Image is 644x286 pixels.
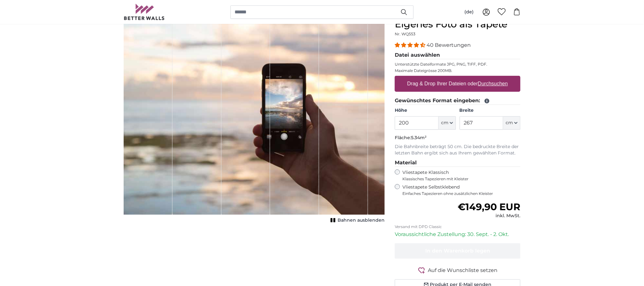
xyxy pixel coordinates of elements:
[395,107,456,114] label: Höhe
[395,68,520,73] p: Maximale Dateigrösse 200MB.
[395,42,427,48] span: 4.38 stars
[402,176,515,182] span: Klassisches Tapezieren mit Kleister
[503,116,520,130] button: cm
[338,217,385,224] span: Bahnen ausblenden
[395,159,520,167] legend: Material
[395,224,520,229] p: Versand mit DPD Classic
[395,135,520,141] p: Fläche:
[506,120,513,126] span: cm
[395,231,520,238] p: Voraussichtliche Zustellung: 30. Sept. - 2. Okt.
[124,18,385,225] div: 1 of 1
[458,201,520,213] span: €149,90 EUR
[402,184,520,196] label: Vliestapete Selbstklebend
[395,62,520,67] p: Unterstützte Dateiformate JPG, PNG, TIFF, PDF.
[427,42,471,48] span: 40 Bewertungen
[425,248,490,254] span: In den Warenkorb legen
[459,6,479,18] button: (de)
[395,18,520,30] h1: Eigenes Foto als Tapete
[458,213,520,219] div: inkl. MwSt.
[395,243,520,259] button: In den Warenkorb legen
[402,169,515,182] label: Vliestapete Klassisch
[402,191,520,196] span: Einfaches Tapezieren ohne zusätzlichen Kleister
[478,81,508,86] u: Durchsuchen
[405,77,510,90] label: Drag & Drop Ihrer Dateien oder
[460,107,520,114] label: Breite
[439,116,456,130] button: cm
[395,51,520,59] legend: Datei auswählen
[124,4,165,20] img: Betterwalls
[428,267,497,274] span: Auf die Wunschliste setzen
[395,266,520,274] button: Auf die Wunschliste setzen
[395,97,520,105] legend: Gewünschtes Format eingeben:
[395,32,415,36] span: Nr. WQ553
[411,135,427,140] span: 5.34m²
[329,216,385,225] button: Bahnen ausblenden
[395,144,520,156] p: Die Bahnbreite beträgt 50 cm. Die bedruckte Breite der letzten Bahn ergibt sich aus Ihrem gewählt...
[441,120,449,126] span: cm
